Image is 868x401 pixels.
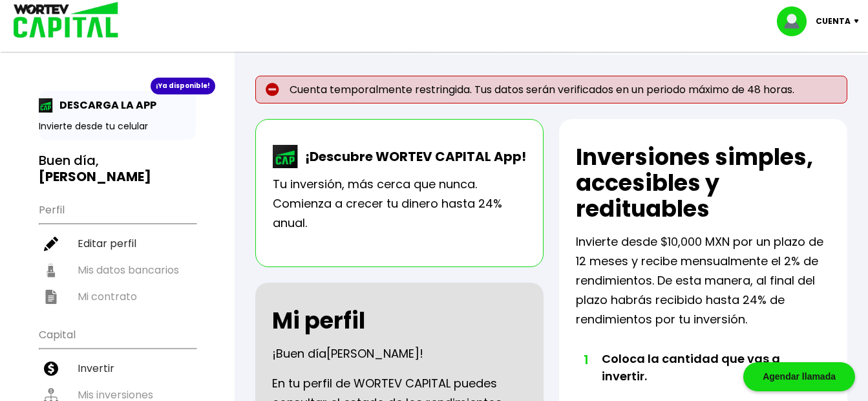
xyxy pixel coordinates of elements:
p: Invierte desde $10,000 MXN por un plazo de 12 meses y recibe mensualmente el 2% de rendimientos. ... [576,232,831,329]
h3: Buen día, [39,153,196,185]
div: Agendar llamada [743,362,855,391]
span: [PERSON_NAME] [326,345,419,362]
img: error-circle.027baa21.svg [266,83,279,96]
h2: Inversiones simples, accesibles y redituables [576,144,831,222]
p: ¡Buen día ! [272,344,423,363]
ul: Perfil [39,195,196,310]
a: Editar perfil [39,230,196,257]
p: Tu inversión, más cerca que nunca. Comienza a crecer tu dinero hasta 24% anual. [273,175,526,233]
img: app-icon [39,98,53,113]
img: icon-down [851,19,868,23]
span: 1 [582,350,589,369]
img: editar-icon.952d3147.svg [44,237,58,251]
img: invertir-icon.b3b967d7.svg [44,362,58,376]
img: profile-image [777,6,816,36]
a: Invertir [39,355,196,382]
p: DESCARGA LA APP [53,97,156,113]
div: ¡Ya disponible! [151,78,215,94]
h2: Mi perfil [272,308,365,334]
b: [PERSON_NAME] [39,168,151,186]
p: Cuenta [816,12,851,31]
p: Invierte desde tu celular [39,120,196,133]
p: Cuenta temporalmente restringida. Tus datos serán verificados en un periodo máximo de 48 horas. [255,76,847,103]
p: ¡Descubre WORTEV CAPITAL App! [299,147,526,166]
img: wortev-capital-app-icon [273,145,299,168]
